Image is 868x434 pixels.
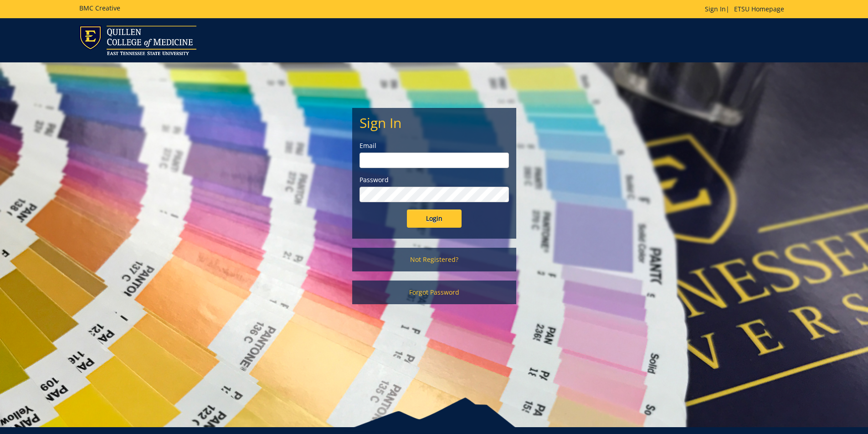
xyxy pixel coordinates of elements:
[360,175,509,184] label: Password
[705,5,726,13] a: Sign In
[360,141,509,150] label: Email
[360,115,509,130] h2: Sign In
[352,248,516,271] a: Not Registered?
[79,26,196,55] img: ETSU logo
[729,5,789,13] a: ETSU Homepage
[705,5,789,14] p: |
[407,209,462,228] input: Login
[352,281,516,304] a: Forgot Password
[79,5,120,11] h5: BMC Creative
